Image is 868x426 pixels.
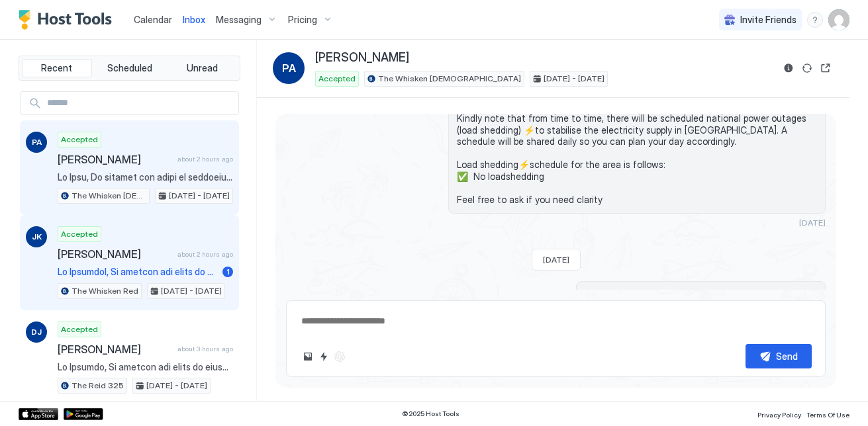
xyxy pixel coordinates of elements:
span: The Whisken [DEMOGRAPHIC_DATA] [72,190,146,202]
span: Accepted [61,134,98,146]
span: Recent [41,62,72,74]
span: The Whisken [DEMOGRAPHIC_DATA] [378,73,521,85]
a: Inbox [183,13,205,26]
button: Sync reservation [799,60,815,76]
div: menu [807,12,823,28]
span: The Reid 325 [72,380,124,392]
a: Host Tools Logo [19,10,118,30]
span: [PERSON_NAME] [315,50,409,65]
span: © 2025 Host Tools [402,409,459,418]
span: [PERSON_NAME] [58,153,172,166]
span: Messaging [216,14,262,26]
input: Input Field [42,92,238,114]
span: PA [32,136,42,148]
button: Reservation information [781,60,796,76]
span: Accepted [61,323,98,335]
span: Terms Of Use [806,411,849,419]
div: tab-group [19,56,240,81]
div: User profile [828,9,849,30]
span: Lo Ipsumdo, Si ametcon adi elits do eiusmodtem in utla etdolore magn 🌿 Aliquae Adminimv Qui: Nost... [58,361,233,373]
span: [PERSON_NAME] [58,343,172,356]
span: [DATE] - [DATE] [544,73,604,85]
span: Lo Ipsu, Do sitamet con adipi el seddoeiusm te inci utlabore etdo 🌿 Magnaal Enimadmi Ven: Quis No... [58,171,233,183]
span: The Whisken Red [72,285,138,297]
a: Privacy Policy [757,407,801,421]
span: Unread [187,62,218,74]
span: [PERSON_NAME] [58,247,172,261]
div: Send [776,349,798,363]
a: Google Play Store [64,408,103,420]
button: Send [746,344,812,368]
span: [DATE] - [DATE] [169,190,230,202]
span: Inbox [183,14,205,25]
span: Pricing [288,14,317,26]
button: Open reservation [818,60,834,76]
button: Quick reply [316,349,332,364]
span: [DATE] - [DATE] [146,380,207,392]
span: about 2 hours ago [177,155,233,163]
span: about 3 hours ago [177,345,233,353]
span: Privacy Policy [757,411,801,419]
a: Terms Of Use [806,407,849,421]
button: Recent [22,59,92,77]
span: 1 [226,267,230,277]
span: Invite Friends [740,14,796,26]
span: Lo Ipsumdol, Si ametcon adi elits do eiusmodtem in utla etdolore magn 🌿 Aliquae Adminimv Qui: Nos... [58,266,217,278]
span: JK [32,231,42,243]
span: Calendar [134,14,172,25]
a: App Store [19,408,58,420]
span: Accepted [318,73,356,85]
span: DJ [31,326,42,338]
button: Scheduled [95,59,165,77]
button: Unread [167,59,237,77]
span: Scheduled [107,62,152,74]
a: Calendar [134,13,172,26]
button: Upload image [300,349,316,364]
span: about 2 hours ago [177,250,233,259]
span: Accepted [61,228,98,240]
span: [DATE] [543,255,569,265]
span: [DATE] [799,218,826,228]
span: PA [282,60,296,76]
span: [DATE] - [DATE] [161,285,222,297]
